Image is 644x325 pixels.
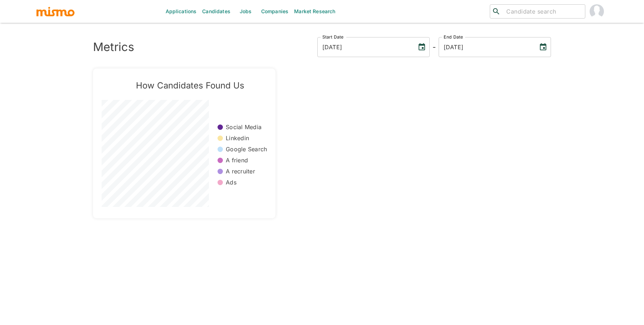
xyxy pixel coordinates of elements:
[433,41,436,53] h6: -
[226,134,249,142] p: Linkedin
[536,40,550,54] button: Choose date, selected date is Aug 26, 2025
[415,40,429,54] button: Choose date, selected date is Aug 26, 2022
[226,123,262,131] p: Social Media
[590,4,604,19] img: Daniela Zito
[113,80,267,91] h5: How Candidates Found Us
[93,40,134,54] h3: Metrics
[36,6,75,17] img: logo
[444,34,463,40] label: End Date
[226,167,255,176] p: A recruiter
[317,37,412,57] input: MM/DD/YYYY
[226,178,236,187] p: Ads
[503,6,582,16] input: Candidate search
[226,145,267,153] p: Google Search
[439,37,533,57] input: MM/DD/YYYY
[322,34,344,40] label: Start Date
[226,156,248,164] p: A friend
